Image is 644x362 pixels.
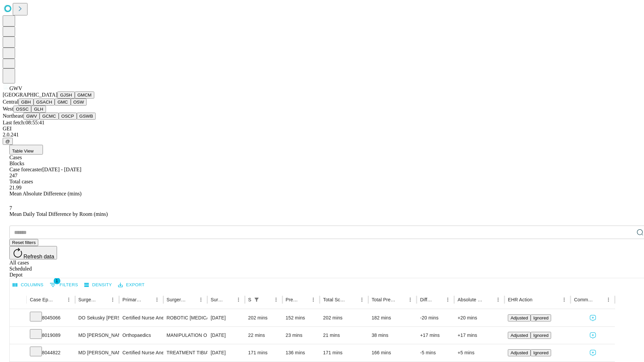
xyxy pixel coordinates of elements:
div: Predicted In Room Duration [286,297,299,302]
button: Sort [299,295,309,304]
div: 21 mins [323,327,365,344]
div: 182 mins [372,309,414,326]
div: Surgery Date [211,297,224,302]
button: Menu [196,295,206,304]
div: Certified Nurse Anesthetist [122,344,160,361]
div: TREATMENT TIBIAL FRACTURE BY INTRAMEDULLARY IMPLANT [167,344,204,361]
button: Expand [13,330,23,342]
span: West [3,106,13,112]
div: 2.0.241 [3,132,641,138]
button: Sort [434,295,443,304]
span: Reset filters [12,240,36,245]
div: 166 mins [372,344,414,361]
span: GWV [9,85,22,91]
div: 23 mins [286,327,317,344]
button: Ignored [531,332,551,339]
div: Scheduled In Room Duration [248,297,251,302]
div: +17 mins [420,327,451,344]
button: GMC [55,99,70,106]
div: +17 mins [458,327,501,344]
span: 247 [9,173,17,178]
span: 1 [54,278,60,284]
button: GBH [18,99,34,106]
button: Sort [396,295,406,304]
button: Sort [262,295,271,304]
button: GSACH [34,99,55,106]
button: Menu [64,295,73,304]
div: [DATE] [211,327,241,344]
button: OSW [71,99,87,106]
button: Expand [13,347,23,359]
button: Sort [143,295,152,304]
button: Density [83,280,114,290]
span: Central [3,99,18,105]
span: Refresh data [23,254,54,259]
button: GSWB [77,113,96,120]
div: 136 mins [286,344,317,361]
span: Ignored [533,350,548,355]
button: Reset filters [9,239,38,246]
button: Sort [533,295,542,304]
button: Menu [357,295,367,304]
div: +5 mins [458,344,501,361]
button: OSCP [59,113,77,120]
div: [DATE] [211,309,241,326]
button: Sort [99,295,108,304]
div: Surgery Name [167,297,186,302]
button: Menu [493,295,503,304]
button: Table View [9,145,43,155]
div: MD [PERSON_NAME] [PERSON_NAME] Md [78,344,116,361]
div: -5 mins [420,344,451,361]
div: 8019089 [30,327,72,344]
div: -20 mins [420,309,451,326]
button: Menu [152,295,162,304]
div: 171 mins [248,344,279,361]
span: Mean Absolute Difference (mins) [9,191,82,196]
div: MANIPULATION OF KNEE [167,327,204,344]
div: EHR Action [508,297,532,302]
span: Ignored [533,333,548,338]
div: Total Scheduled Duration [323,297,347,302]
button: Sort [348,295,357,304]
span: @ [5,139,10,144]
div: 8044822 [30,344,72,361]
button: Export [116,280,146,290]
div: MD [PERSON_NAME] [PERSON_NAME] Md [78,327,116,344]
button: @ [3,138,13,145]
button: Sort [594,295,604,304]
div: +20 mins [458,309,501,326]
span: 21.99 [9,185,21,190]
div: 8045066 [30,309,72,326]
div: 152 mins [286,309,317,326]
div: 22 mins [248,327,279,344]
button: GMCM [75,92,94,99]
div: Difference [420,297,433,302]
span: [GEOGRAPHIC_DATA] [3,92,57,98]
div: Certified Nurse Anesthetist [122,309,160,326]
div: Absolute Difference [458,297,483,302]
button: Sort [484,295,493,304]
div: DO Sekusky [PERSON_NAME] [78,309,116,326]
button: Menu [108,295,117,304]
span: Northeast [3,113,23,119]
span: Table View [12,148,34,154]
div: Total Predicted Duration [372,297,396,302]
span: Mean Daily Total Difference by Room (mins) [9,211,108,217]
button: Sort [187,295,196,304]
div: 202 mins [248,309,279,326]
button: Menu [443,295,452,304]
button: GCMC [40,113,59,120]
div: Case Epic Id [30,297,54,302]
div: Surgeon Name [78,297,98,302]
button: Adjusted [508,332,531,339]
button: GJSH [57,92,75,99]
button: Adjusted [508,314,531,321]
span: Case forecaster [9,167,42,172]
span: [DATE] - [DATE] [42,167,81,172]
button: GWV [23,113,40,120]
div: Orthopaedics [122,327,160,344]
div: 1 active filter [252,295,261,304]
div: 202 mins [323,309,365,326]
button: OSSC [13,106,32,113]
button: GLH [31,106,46,113]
